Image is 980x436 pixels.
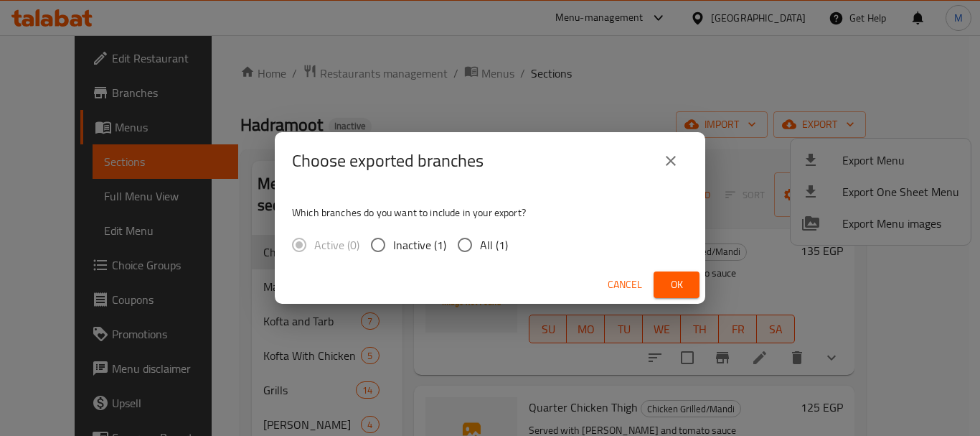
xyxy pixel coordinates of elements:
p: Which branches do you want to include in your export? [292,205,688,220]
button: Cancel [602,272,648,298]
span: Inactive (1) [393,236,446,254]
h2: Choose exported branches [292,149,484,172]
span: Active (0) [314,236,359,254]
span: All (1) [480,236,508,254]
span: Ok [665,276,688,294]
button: Ok [654,272,699,298]
span: Cancel [608,276,642,294]
button: close [654,144,688,178]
